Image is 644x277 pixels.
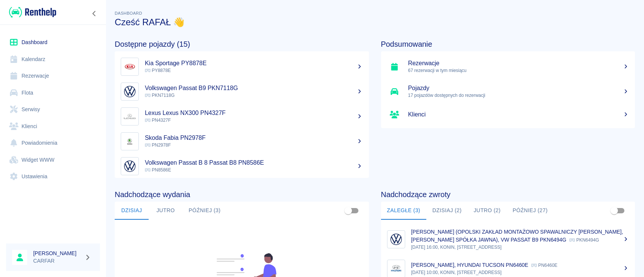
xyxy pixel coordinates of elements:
button: Później (27) [507,202,554,220]
img: Image [123,60,137,74]
a: Rezerwacje67 rezerwacji w tym miesiącu [381,54,635,79]
span: Pokaż przypisane tylko do mnie [341,204,355,218]
h5: Pojazdy [408,84,629,92]
a: Klienci [6,118,100,135]
p: [DATE] 16:00, KONIN, [STREET_ADDRESS] [411,244,629,251]
button: Jutro [149,202,183,220]
span: Pokaż przypisane tylko do mnie [607,204,621,218]
a: Serwisy [6,101,100,118]
a: Ustawienia [6,168,100,185]
button: Później (3) [183,202,227,220]
h5: Lexus Lexus NX300 PN4327F [145,109,363,117]
img: Image [123,109,137,124]
a: ImageVolkswagen Passat B 8 Passat B8 PN8586E PN8586E [115,154,369,179]
a: Dashboard [6,34,100,51]
a: Pojazdy17 pojazdów dostępnych do rezerwacji [381,79,635,104]
h5: Klienci [408,111,629,118]
p: CARFAR [33,257,81,265]
span: PN4327F [145,118,171,123]
button: Jutro (2) [467,202,506,220]
h4: Podsumowanie [381,40,635,49]
span: Dashboard [115,11,142,15]
a: Powiadomienia [6,135,100,152]
p: PN6460E [531,263,557,268]
button: Dzisiaj [115,202,149,220]
img: Image [389,262,403,276]
p: 17 pojazdów dostępnych do rezerwacji [408,92,629,99]
h5: Volkswagen Passat B9 PKN7118G [145,84,363,92]
button: Zwiń nawigację [89,9,100,18]
p: [PERSON_NAME], HYUNDAI TUCSON PN6460E [411,262,529,268]
h5: Skoda Fabia PN2978F [145,134,363,142]
img: Image [123,134,137,148]
a: ImageVolkswagen Passat B9 PKN7118G PKN7118G [115,79,369,104]
h3: Cześć RAFAŁ 👋 [115,17,635,28]
a: Rezerwacje [6,67,100,84]
img: Image [123,84,137,99]
p: [DATE] 10:00, KONIN, [STREET_ADDRESS] [411,269,629,276]
a: ImageLexus Lexus NX300 PN4327F PN4327F [115,104,369,129]
h4: Dostępne pojazdy (15) [115,40,369,49]
a: ImageSkoda Fabia PN2978F PN2978F [115,129,369,154]
span: PY8878E [145,68,171,73]
a: Renthelp logo [6,6,56,18]
button: Zaległe (3) [381,202,426,220]
a: Flota [6,84,100,101]
h5: Kia Sportage PY8878E [145,60,363,67]
h4: Nadchodzące wydania [115,190,369,199]
span: PN8586E [145,167,171,173]
h6: [PERSON_NAME] [33,249,81,257]
p: 67 rezerwacji w tym miesiącu [408,67,629,74]
a: Image[PERSON_NAME] (OPOLSKI ZAKŁAD MONTAŻOWO SPAWALNICZY [PERSON_NAME], [PERSON_NAME] SPÓŁKA JAWN... [381,223,635,256]
p: [PERSON_NAME] (OPOLSKI ZAKŁAD MONTAŻOWO SPAWALNICZY [PERSON_NAME], [PERSON_NAME] SPÓŁKA JAWNA), V... [411,229,623,243]
a: Kalendarz [6,51,100,68]
h5: Volkswagen Passat B 8 Passat B8 PN8586E [145,159,363,167]
a: ImageKia Sportage PY8878E PY8878E [115,54,369,79]
h4: Nadchodzące zwroty [381,190,635,199]
button: Dzisiaj (2) [426,202,468,220]
img: Image [123,159,137,173]
img: Image [389,232,403,246]
h5: Rezerwacje [408,60,629,67]
p: PKN6494G [569,237,599,243]
a: Widget WWW [6,152,100,168]
span: PN2978F [145,142,171,148]
img: Renthelp logo [9,6,56,18]
a: Klienci [381,104,635,125]
span: PKN7118G [145,93,175,98]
